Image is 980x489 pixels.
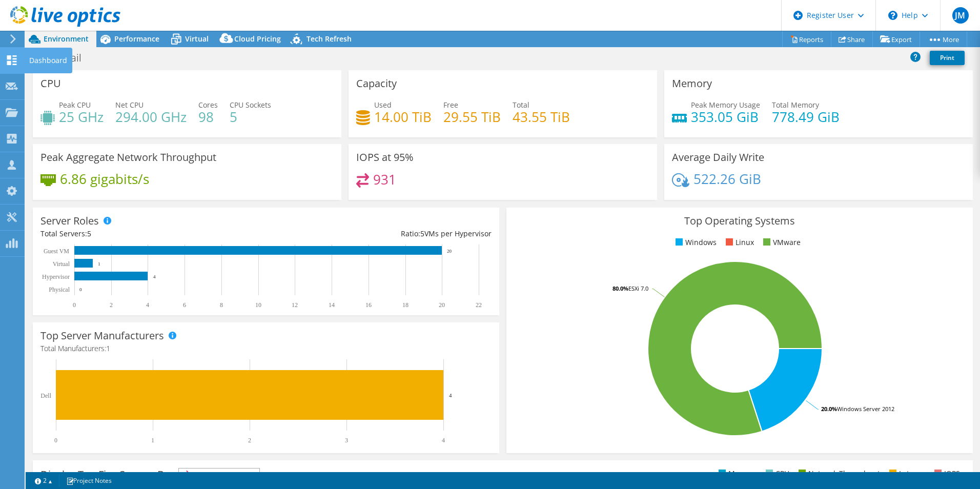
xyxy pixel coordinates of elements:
h3: Average Daily Write [672,152,764,163]
a: 2 [28,474,59,487]
h4: 5 [230,111,271,123]
a: Reports [782,31,831,47]
text: 2 [248,437,251,444]
a: Share [831,31,873,47]
a: More [920,31,967,47]
h4: 294.00 GHz [115,111,187,123]
tspan: Windows Server 2012 [837,405,894,413]
text: 8 [220,301,223,309]
h4: 25 GHz [59,111,104,123]
text: 4 [146,301,149,309]
span: Tech Refresh [307,34,352,44]
text: 1 [98,261,100,267]
span: Performance [114,34,159,44]
h3: CPU [40,78,61,89]
h4: 778.49 GiB [772,111,840,123]
h3: Memory [672,78,712,89]
h4: 353.05 GiB [691,111,760,123]
span: 5 [420,229,424,238]
span: Cloud Pricing [234,34,281,44]
span: IOPS [179,468,259,481]
a: Print [930,51,965,65]
h3: IOPS at 95% [356,152,414,163]
div: Total Servers: [40,228,266,239]
span: Free [443,100,458,110]
h3: Peak Aggregate Network Throughput [40,152,216,163]
h4: 6.86 gigabits/s [60,173,149,185]
tspan: 20.0% [821,405,837,413]
span: Peak Memory Usage [691,100,760,110]
text: 16 [365,301,372,309]
h3: Capacity [356,78,397,89]
text: Hypervisor [42,273,70,280]
h4: Total Manufacturers: [40,343,492,354]
text: 0 [73,301,76,309]
text: Physical [49,286,70,293]
span: Environment [44,34,89,44]
li: Memory [716,468,757,479]
text: 0 [79,287,82,292]
h3: Server Roles [40,215,99,227]
text: 20 [439,301,445,309]
text: 10 [255,301,261,309]
text: 4 [442,437,445,444]
a: Export [872,31,920,47]
li: Latency [887,468,925,479]
text: Virtual [53,260,70,268]
li: Linux [723,237,754,248]
li: Windows [673,237,717,248]
div: Dashboard [24,48,72,73]
span: 5 [87,229,91,238]
text: 12 [292,301,298,309]
text: 1 [151,437,154,444]
text: Guest VM [44,248,69,255]
span: Used [374,100,392,110]
span: Cores [198,100,218,110]
svg: \n [888,11,897,20]
span: JM [952,7,969,24]
text: 22 [476,301,482,309]
h4: 522.26 GiB [693,173,761,185]
text: 2 [110,301,113,309]
li: CPU [763,468,789,479]
li: IOPS [932,468,960,479]
span: Virtual [185,34,209,44]
h4: 43.55 TiB [513,111,570,123]
text: 20 [447,249,452,254]
tspan: 80.0% [612,284,628,292]
text: 6 [183,301,186,309]
span: 1 [106,343,110,353]
span: CPU Sockets [230,100,271,110]
h4: 931 [373,174,396,185]
text: 18 [402,301,409,309]
li: Network Throughput [796,468,880,479]
a: Project Notes [59,474,119,487]
span: Total Memory [772,100,819,110]
text: 14 [329,301,335,309]
text: 3 [345,437,348,444]
div: Ratio: VMs per Hypervisor [266,228,492,239]
h4: 98 [198,111,218,123]
text: 4 [153,274,156,279]
h4: 29.55 TiB [443,111,501,123]
text: Dell [40,392,51,399]
h4: 14.00 TiB [374,111,432,123]
span: Total [513,100,529,110]
span: Net CPU [115,100,144,110]
li: VMware [761,237,801,248]
text: 0 [54,437,57,444]
tspan: ESXi 7.0 [628,284,648,292]
span: Peak CPU [59,100,91,110]
h3: Top Operating Systems [514,215,965,227]
text: 4 [449,392,452,398]
h3: Top Server Manufacturers [40,330,164,341]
